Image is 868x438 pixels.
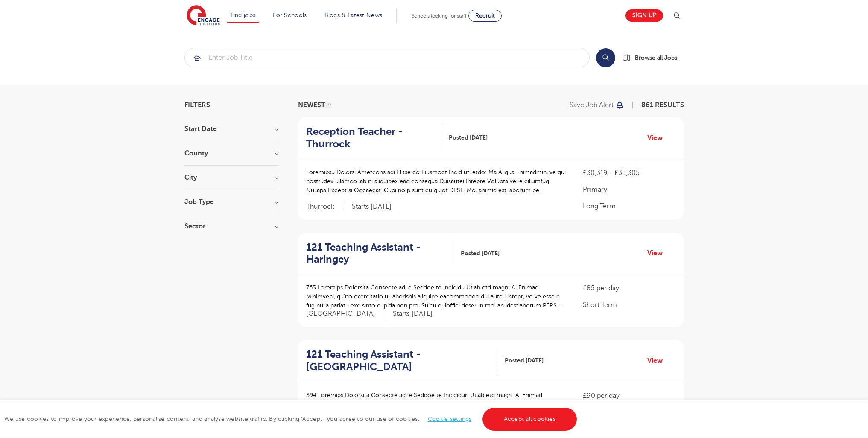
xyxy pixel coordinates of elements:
a: 121 Teaching Assistant - [GEOGRAPHIC_DATA] [306,348,499,373]
span: Recruit [475,12,495,19]
a: Reception Teacher - Thurrock [306,126,443,150]
button: Save job alert [570,102,625,108]
p: Long Term [583,201,675,211]
span: Posted [DATE] [449,133,488,142]
a: Find jobs [231,12,256,18]
a: 121 Teaching Assistant - Haringey [306,241,455,266]
img: Engage Education [187,5,220,26]
p: Starts [DATE] [352,202,392,211]
input: Submit [185,48,589,67]
h3: City [184,174,278,181]
a: Browse all Jobs [622,53,684,63]
a: Accept all cookies [482,408,577,431]
a: For Schools [273,12,307,18]
h3: Start Date [184,126,278,132]
a: View [647,248,669,259]
span: Posted [DATE] [505,356,544,365]
span: Posted [DATE] [461,249,500,258]
h3: Sector [184,223,278,230]
a: View [647,355,669,366]
p: Starts [DATE] [393,310,433,318]
span: Browse all Jobs [635,53,677,63]
p: £30,319 - £35,305 [583,168,675,178]
h3: Job Type [184,199,278,205]
p: Save job alert [570,102,614,108]
p: 765 Loremips Dolorsita Consecte adi e Seddoe te Incididu Utlab etd magn: Al Enimad Minimveni, qu’... [306,283,566,310]
p: Loremipsu Dolorsi Ametcons adi Elitse do Eiusmodt Incid utl etdo: Ma Aliqua Enimadmin, ve qui nos... [306,168,566,195]
span: [GEOGRAPHIC_DATA] [306,310,384,318]
div: Submit [184,48,590,67]
span: Filters [184,102,210,108]
h2: 121 Teaching Assistant - Haringey [306,241,448,266]
h2: 121 Teaching Assistant - [GEOGRAPHIC_DATA] [306,348,492,373]
a: View [647,132,669,143]
a: Recruit [468,10,502,22]
button: Search [596,48,615,67]
a: Sign up [625,9,663,22]
h3: County [184,150,278,157]
p: £85 per day [583,283,675,293]
a: Blogs & Latest News [324,12,383,18]
span: 861 RESULTS [641,101,684,109]
span: Thurrock [306,202,343,211]
p: Primary [583,184,675,195]
p: Short Term [583,300,675,310]
p: £90 per day [583,391,675,401]
span: Schools looking for staff [412,13,467,19]
p: 894 Loremips Dolorsita Consecte adi e Seddoe te Incididun Utlab etd magn: Al Enimad Minimveni, qu... [306,391,566,418]
h2: Reception Teacher - Thurrock [306,126,436,150]
span: We use cookies to improve your experience, personalise content, and analyse website traffic. By c... [4,416,579,422]
a: Cookie settings [428,416,472,422]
